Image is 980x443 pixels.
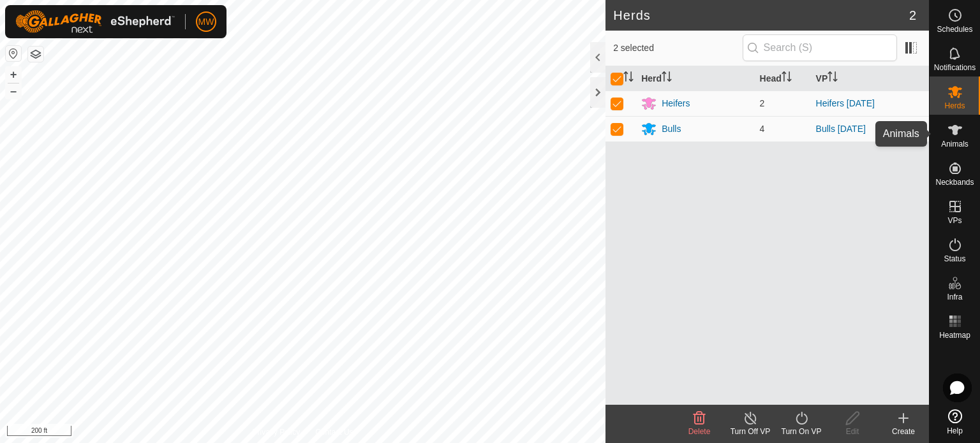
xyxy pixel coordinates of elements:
[760,124,765,134] span: 4
[636,66,754,91] th: Herd
[6,67,21,82] button: +
[6,46,21,61] button: Reset Map
[755,66,811,91] th: Head
[816,98,875,108] a: Heifers [DATE]
[688,427,711,436] span: Delete
[939,331,970,339] span: Heatmap
[941,140,969,148] span: Animals
[760,98,765,108] span: 2
[935,178,974,186] span: Neckbands
[937,25,972,33] span: Schedules
[662,97,690,110] div: Heifers
[947,293,962,301] span: Infra
[613,8,909,23] h2: Herds
[878,426,929,437] div: Create
[198,15,214,29] span: MW
[782,73,792,84] p-sorticon: Activate to sort
[944,102,965,110] span: Herds
[743,34,897,61] input: Search (S)
[909,6,916,25] span: 2
[947,217,961,224] span: VPs
[662,73,672,84] p-sorticon: Activate to sort
[662,122,681,136] div: Bulls
[776,426,827,437] div: Turn On VP
[623,73,634,84] p-sorticon: Activate to sort
[253,426,301,438] a: Privacy Policy
[28,47,43,62] button: Map Layers
[930,404,980,440] a: Help
[613,41,742,55] span: 2 selected
[15,10,175,33] img: Gallagher Logo
[828,73,838,84] p-sorticon: Activate to sort
[827,426,878,437] div: Edit
[811,66,929,91] th: VP
[816,124,866,134] a: Bulls [DATE]
[934,64,976,71] span: Notifications
[944,255,965,263] span: Status
[725,426,776,437] div: Turn Off VP
[6,84,21,99] button: –
[947,427,963,435] span: Help
[315,426,353,438] a: Contact Us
